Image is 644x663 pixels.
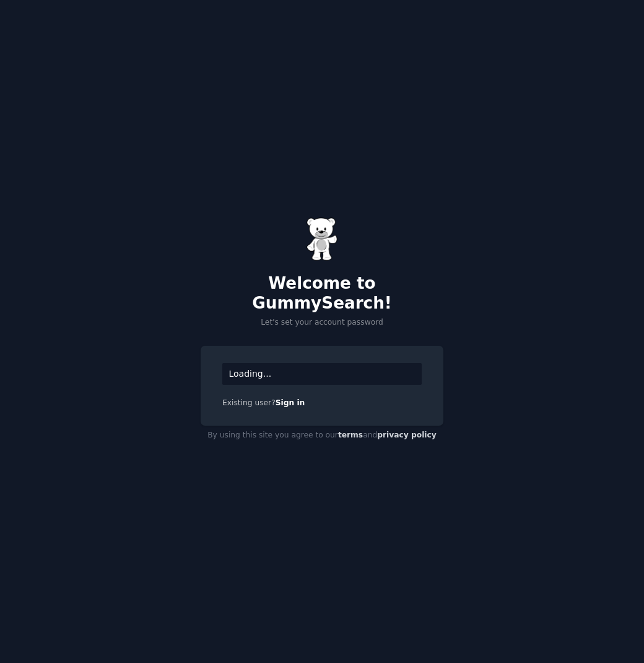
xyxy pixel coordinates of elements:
span: Existing user? [222,398,276,407]
div: Loading... [222,363,422,385]
h2: Welcome to GummySearch! [201,274,443,313]
a: terms [338,431,363,439]
a: Sign in [276,398,305,407]
a: privacy policy [377,431,437,439]
img: Gummy Bear [307,217,337,261]
div: By using this site you agree to our and [201,426,443,446]
p: Let's set your account password [201,317,443,328]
